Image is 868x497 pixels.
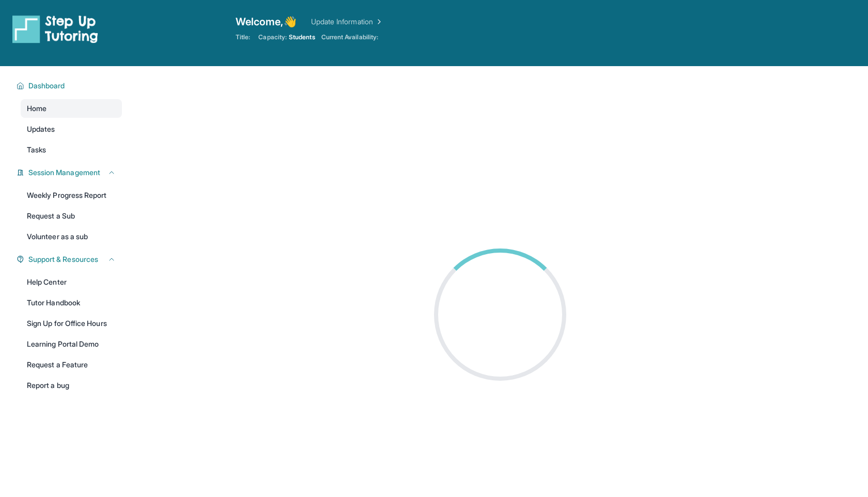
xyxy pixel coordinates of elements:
a: Weekly Progress Report [21,186,122,205]
span: Tasks [27,145,46,155]
span: Title: [236,33,250,41]
button: Support & Resources [24,254,116,265]
span: Session Management [28,167,100,178]
a: Report a bug [21,376,122,395]
span: Capacity: [258,33,287,41]
img: Chevron Right [373,17,383,27]
a: Update Information [311,17,383,27]
span: Welcome, 👋 [236,14,297,29]
a: Volunteer as a sub [21,227,122,246]
a: Learning Portal Demo [21,335,122,353]
a: Tasks [21,141,122,159]
a: Help Center [21,273,122,291]
span: Updates [27,124,55,134]
span: Dashboard [28,81,65,91]
a: Sign Up for Office Hours [21,314,122,333]
button: Dashboard [24,81,116,91]
img: logo [12,14,98,43]
a: Request a Sub [21,207,122,225]
span: Home [27,103,47,114]
button: Session Management [24,167,116,178]
a: Home [21,99,122,118]
a: Request a Feature [21,355,122,374]
span: Current Availability: [321,33,378,41]
a: Updates [21,120,122,138]
span: Students [289,33,315,41]
a: Tutor Handbook [21,293,122,312]
span: Support & Resources [28,254,98,265]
